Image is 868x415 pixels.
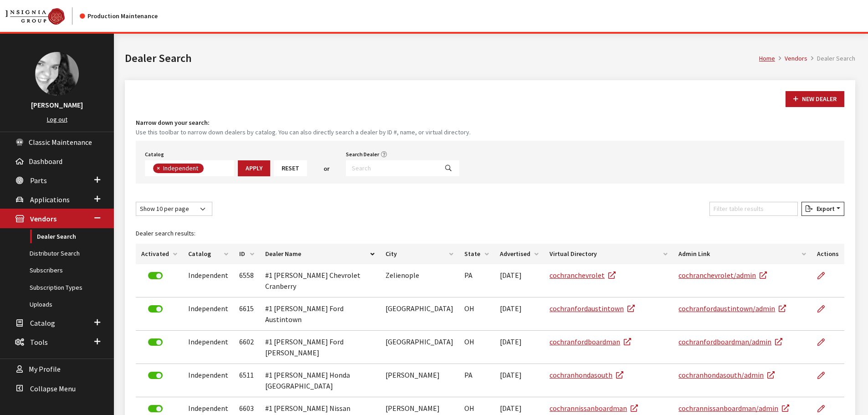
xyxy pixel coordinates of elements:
td: [PERSON_NAME] [380,364,459,397]
span: Collapse Menu [30,384,76,393]
button: Export [801,202,844,216]
a: cochranchevrolet [550,271,616,280]
td: OH [459,297,494,331]
a: cochrannissanboardman/admin [678,404,789,413]
td: Independent [183,364,234,397]
a: Edit Dealer [817,331,832,354]
td: OH [459,331,494,364]
a: Edit Dealer [817,264,832,287]
td: [DATE] [494,264,544,297]
td: [DATE] [494,297,544,331]
th: Activated: activate to sort column ascending [136,244,183,264]
span: × [157,164,160,172]
a: cochrannissanboardman [550,404,638,413]
label: Deactivate Dealer [148,338,163,346]
td: Independent [183,264,234,297]
a: cochranhondasouth/admin [678,370,775,379]
a: Edit Dealer [817,364,832,387]
td: [GEOGRAPHIC_DATA] [380,331,459,364]
td: [GEOGRAPHIC_DATA] [380,297,459,331]
a: cochranhondasouth [550,370,623,379]
th: Admin Link: activate to sort column ascending [673,244,811,264]
span: Select [145,160,234,176]
label: Deactivate Dealer [148,405,163,412]
span: Export [813,205,835,213]
td: #1 [PERSON_NAME] Ford [PERSON_NAME] [260,331,380,364]
td: Zelienople [380,264,459,297]
label: Deactivate Dealer [148,372,163,379]
td: PA [459,364,494,397]
label: Search Dealer [346,150,379,159]
label: Deactivate Dealer [148,272,163,279]
label: Catalog [145,150,164,159]
th: State: activate to sort column ascending [459,244,494,264]
div: Production Maintenance [80,11,158,21]
th: Virtual Directory: activate to sort column ascending [544,244,673,264]
th: Advertised: activate to sort column ascending [494,244,544,264]
h1: Dealer Search [125,50,759,67]
span: Applications [30,195,70,204]
td: Independent [183,331,234,364]
a: Edit Dealer [817,297,832,320]
th: City: activate to sort column ascending [380,244,459,264]
li: Independent [153,164,204,173]
span: Dashboard [29,157,62,166]
span: Classic Maintenance [29,138,92,147]
input: Filter table results [709,202,798,216]
td: Independent [183,297,234,331]
td: 6602 [234,331,259,364]
td: [DATE] [494,364,544,397]
h3: [PERSON_NAME] [9,99,105,110]
button: Reset [274,160,307,176]
th: Actions [812,244,844,264]
textarea: Search [206,165,211,173]
td: [DATE] [494,331,544,364]
td: 6511 [234,364,259,397]
span: My Profile [29,365,61,374]
td: 6615 [234,297,259,331]
td: #1 [PERSON_NAME] Honda [GEOGRAPHIC_DATA] [260,364,380,397]
button: Search [437,160,459,176]
span: or [324,164,329,174]
a: cochranchevrolet/admin [678,271,767,280]
h4: Narrow down your search: [136,118,844,128]
small: Use this toolbar to narrow down dealers by catalog. You can also directly search a dealer by ID #... [136,128,844,137]
a: cochranfordboardman/admin [678,337,782,346]
span: Independent [162,164,200,172]
img: Catalog Maintenance [5,8,65,25]
a: cochranfordaustintown [550,304,635,313]
img: Khrystal Dorton [35,52,79,96]
span: Vendors [30,215,56,224]
td: #1 [PERSON_NAME] Ford Austintown [260,297,380,331]
a: Insignia Group logo [5,7,80,25]
span: Tools [30,338,48,347]
span: Catalog [30,318,55,328]
td: #1 [PERSON_NAME] Chevrolet Cranberry [260,264,380,297]
td: 6558 [234,264,259,297]
caption: Dealer search results: [136,223,844,244]
th: Catalog: activate to sort column ascending [183,244,234,264]
th: ID: activate to sort column ascending [234,244,259,264]
button: Remove item [153,164,162,173]
label: Deactivate Dealer [148,305,163,313]
button: Apply [238,160,270,176]
a: Log out [47,115,67,123]
a: cochranfordaustintown/admin [678,304,786,313]
span: Parts [30,176,47,185]
a: cochranfordboardman [550,337,631,346]
th: Dealer Name: activate to sort column descending [260,244,380,264]
input: Search [346,160,438,176]
td: PA [459,264,494,297]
